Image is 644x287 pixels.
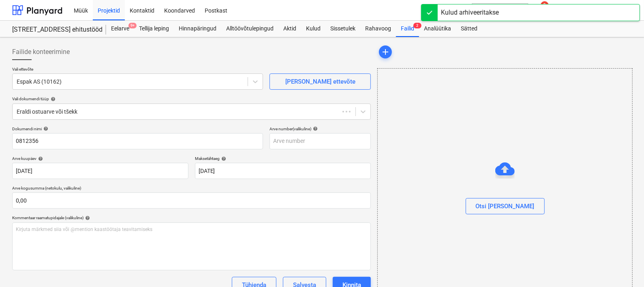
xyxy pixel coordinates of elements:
[12,96,371,101] div: Vali dokumendi tüüp
[413,23,421,28] span: 2
[128,23,137,28] span: 9+
[12,67,263,73] p: Vali ettevõte
[134,21,174,37] a: Tellija leping
[301,21,325,37] a: Kulud
[12,126,263,132] div: Dokumendi nimi
[603,248,644,287] iframe: Chat Widget
[12,156,188,161] div: Arve kuupäev
[12,186,371,192] p: Arve kogusumma (netokulu, valikuline)
[83,216,90,220] span: help
[476,201,535,211] div: Otsi [PERSON_NAME]
[12,163,188,179] input: Arve kuupäeva pole määratud.
[311,126,318,131] span: help
[220,156,227,161] span: help
[360,21,396,37] a: Rahavoog
[12,47,70,57] span: Failide konteerimine
[278,21,301,37] a: Aktid
[466,198,545,214] button: Otsi [PERSON_NAME]
[396,21,419,37] div: Failid
[381,47,390,57] span: add
[419,21,456,37] a: Analüütika
[325,21,360,37] a: Sissetulek
[174,21,221,37] a: Hinnapäringud
[195,156,371,161] div: Maksetähtaeg
[12,133,263,149] input: Dokumendi nimi
[456,21,482,37] a: Sätted
[195,163,371,179] input: Tähtaega pole määratud
[12,26,96,34] div: [STREET_ADDRESS] ehitustööd
[42,126,48,131] span: help
[396,21,419,37] a: Failid2
[270,133,371,149] input: Arve number
[12,215,371,220] div: Kommentaar raamatupidajale (valikuline)
[441,8,499,17] div: Kulud arhiveeritakse
[106,21,134,37] div: Eelarve
[270,73,371,90] button: [PERSON_NAME] ettevõte
[12,192,371,209] input: Arve kogusumma (netokulu, valikuline)
[36,156,43,161] span: help
[49,97,56,101] span: help
[270,126,371,132] div: Arve number (valikuline)
[221,21,278,37] a: Alltöövõtulepingud
[106,21,134,37] a: Eelarve9+
[285,76,355,87] div: [PERSON_NAME] ettevõte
